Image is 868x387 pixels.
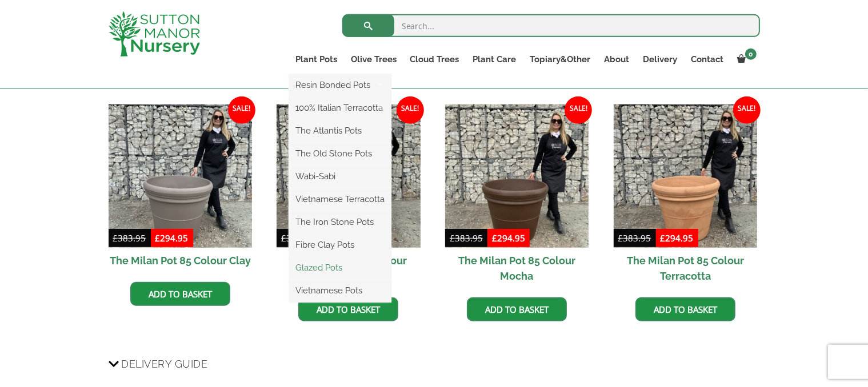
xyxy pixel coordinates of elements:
img: The Milan Pot 85 Colour Terracotta [614,104,757,248]
a: Sale! The Milan Pot 85 Colour Clay [109,104,252,273]
a: Cloud Trees [403,51,466,67]
a: Add to basket: “The Milan Pot 85 Colour Terracotta” [635,297,735,321]
bdi: 383.95 [281,232,314,244]
a: Add to basket: “The Milan Pot 85 Colour Clay” [130,282,230,306]
img: logo [109,11,200,57]
span: Sale! [565,96,592,124]
bdi: 383.95 [618,232,651,244]
span: Sale! [733,96,761,124]
a: Add to basket: “The Milan Pot 85 Colour Snow White” [298,297,398,321]
a: Sale! The Milan Pot 85 Colour Snow White [277,104,420,289]
span: Delivery Guide [122,353,208,374]
span: £ [618,232,623,244]
a: Add to basket: “The Milan Pot 85 Colour Mocha” [467,297,567,321]
h2: The Milan Pot 85 Colour Mocha [445,248,589,289]
bdi: 383.95 [113,232,146,244]
bdi: 294.95 [155,232,189,244]
a: Glazed Pots [289,259,391,276]
a: Sale! The Milan Pot 85 Colour Mocha [445,104,589,289]
span: £ [281,232,286,244]
h2: The Milan Pot 85 Colour Clay [109,248,252,273]
a: Delivery [637,51,685,67]
span: Sale! [228,96,255,124]
a: About [598,51,637,67]
span: £ [661,232,666,244]
bdi: 294.95 [661,232,694,244]
a: Wabi-Sabi [289,168,391,185]
span: 0 [745,49,757,60]
a: Contact [685,51,731,67]
a: Olive Trees [344,51,403,67]
span: £ [113,232,118,244]
a: Resin Bonded Pots [289,76,391,94]
a: 0 [731,51,760,67]
bdi: 294.95 [492,232,525,244]
a: Plant Pots [289,51,344,67]
span: £ [155,232,161,244]
a: Fibre Clay Pots [289,236,391,253]
span: £ [450,232,455,244]
span: Sale! [397,96,424,124]
input: Search... [342,14,760,37]
a: The Atlantis Pots [289,122,391,139]
a: Vietnamese Terracotta [289,191,391,208]
img: The Milan Pot 85 Colour Mocha [445,104,589,248]
span: £ [492,232,497,244]
a: The Iron Stone Pots [289,213,391,231]
a: Topiary&Other [523,51,598,67]
img: The Milan Pot 85 Colour Clay [109,104,252,248]
a: Sale! The Milan Pot 85 Colour Terracotta [614,104,757,289]
a: Vietnamese Pots [289,282,391,299]
a: The Old Stone Pots [289,145,391,162]
h2: The Milan Pot 85 Colour Snow White [277,248,420,289]
a: Plant Care [466,51,523,67]
h2: The Milan Pot 85 Colour Terracotta [614,248,757,289]
a: 100% Italian Terracotta [289,99,391,116]
img: The Milan Pot 85 Colour Snow White [277,104,420,248]
bdi: 383.95 [450,232,483,244]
